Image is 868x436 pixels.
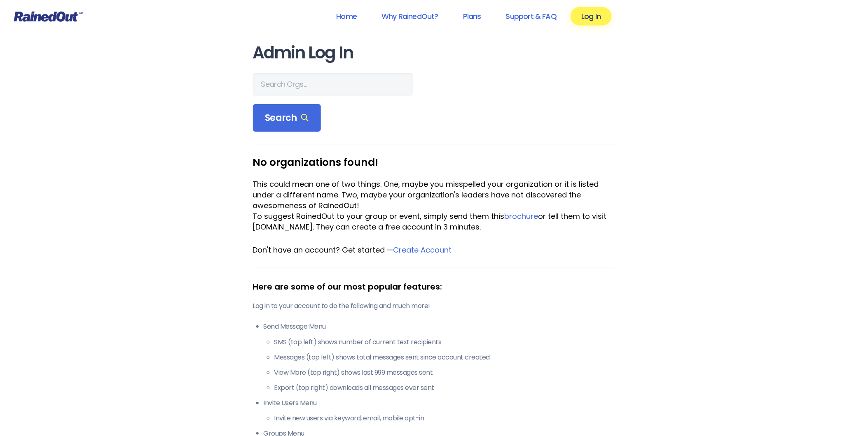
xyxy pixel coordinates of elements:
[264,398,615,423] li: Invite Users Menu
[452,7,492,26] a: Plans
[274,383,615,393] li: Export (top right) downloads all messages ever sent
[253,179,615,211] div: This could mean one of two things. One, maybe you misspelled your organization or it is listed un...
[274,413,615,423] li: Invite new users via keyword, email, mobile opt-in
[253,104,321,132] div: Search
[253,281,615,293] div: Here are some of our most popular features:
[495,7,567,26] a: Support & FAQ
[253,211,615,232] div: To suggest RainedOut to your group or event, simply send them this or tell them to visit [DOMAIN_...
[571,7,611,26] a: Log In
[393,245,452,255] a: Create Account
[274,337,615,347] li: SMS (top left) shows number of current text recipients
[325,7,367,26] a: Home
[253,44,615,62] h1: Admin Log In
[371,7,449,26] a: Why RainedOut?
[253,73,413,96] input: Search Orgs…
[274,368,615,378] li: View More (top right) shows last 999 messages sent
[274,353,615,362] li: Messages (top left) shows total messages sent since account created
[253,301,615,311] p: Log in to your account to do the following and much more!
[253,157,615,168] h3: No organizations found!
[505,211,538,221] a: brochure
[265,112,309,124] span: Search
[264,322,615,392] li: Send Message Menu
